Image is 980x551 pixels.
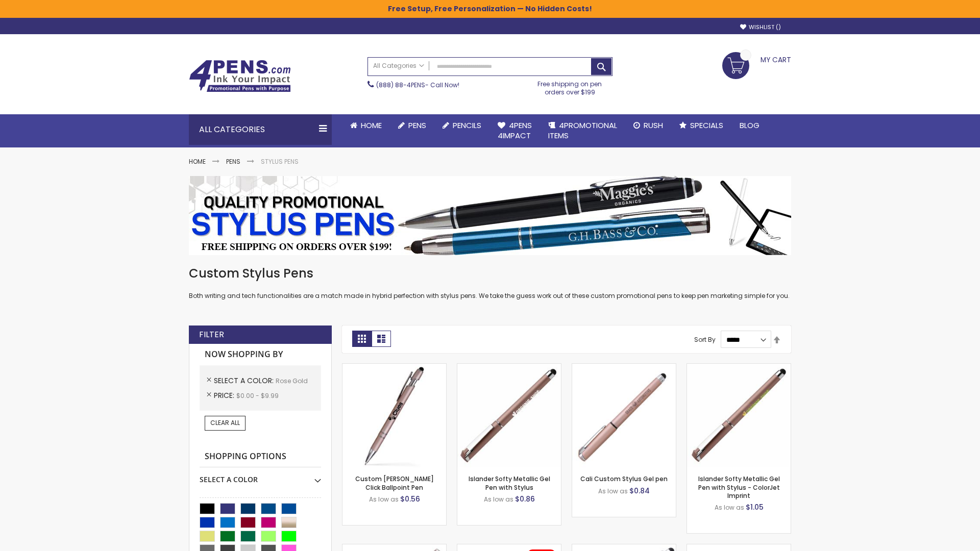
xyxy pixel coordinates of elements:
[276,377,308,385] span: Rose Gold
[580,474,668,483] a: Cali Custom Stylus Gel pen
[498,120,532,141] span: 4Pens 4impact
[740,23,781,31] a: Wishlist
[376,81,425,89] a: (888) 88-4PENS
[540,114,625,147] a: 4PROMOTIONALITEMS
[515,494,535,504] span: $0.86
[740,120,759,131] span: Blog
[687,363,791,372] a: Islander Softy Metallic Gel Pen with Stylus - ColorJet Imprint-Rose Gold
[189,157,206,166] a: Home
[527,76,613,96] div: Free shipping on pen orders over $199
[189,265,791,282] h1: Custom Stylus Pens
[210,418,240,427] span: Clear All
[200,446,321,468] strong: Shopping Options
[548,120,617,141] span: 4PROMOTIONAL ITEMS
[376,81,459,89] span: - Call Now!
[671,114,731,137] a: Specials
[687,364,791,467] img: Islander Softy Metallic Gel Pen with Stylus - ColorJet Imprint-Rose Gold
[373,62,424,70] span: All Categories
[715,503,744,512] span: As low as
[189,114,332,145] div: All Categories
[625,114,671,137] a: Rush
[189,176,791,255] img: Stylus Pens
[489,114,540,147] a: 4Pens4impact
[453,120,481,131] span: Pencils
[572,364,676,467] img: Cali Custom Stylus Gel pen-Rose Gold
[226,157,240,166] a: Pens
[644,120,663,131] span: Rush
[400,494,420,504] span: $0.56
[205,416,246,430] a: Clear All
[369,495,399,504] span: As low as
[189,60,291,92] img: 4Pens Custom Pens and Promotional Products
[457,364,561,467] img: Islander Softy Metallic Gel Pen with Stylus-Rose Gold
[390,114,434,137] a: Pens
[368,58,429,74] a: All Categories
[690,120,723,131] span: Specials
[214,375,276,386] span: Select A Color
[598,487,628,495] span: As low as
[200,467,321,485] div: Select A Color
[352,331,372,347] strong: Grid
[469,474,550,491] a: Islander Softy Metallic Gel Pen with Stylus
[200,344,321,365] strong: Now Shopping by
[746,502,764,512] span: $1.05
[361,120,382,131] span: Home
[342,114,390,137] a: Home
[355,474,434,491] a: Custom [PERSON_NAME] Click Ballpoint Pen
[694,335,716,344] label: Sort By
[342,363,446,372] a: Custom Alex II Click Ballpoint Pen-Rose Gold
[457,363,561,372] a: Islander Softy Metallic Gel Pen with Stylus-Rose Gold
[408,120,426,131] span: Pens
[572,363,676,372] a: Cali Custom Stylus Gel pen-Rose Gold
[199,329,224,340] strong: Filter
[236,391,279,400] span: $0.00 - $9.99
[629,486,650,496] span: $0.84
[484,495,513,504] span: As low as
[342,364,446,467] img: Custom Alex II Click Ballpoint Pen-Rose Gold
[434,114,489,137] a: Pencils
[261,157,299,166] strong: Stylus Pens
[189,265,791,300] div: Both writing and tech functionalities are a match made in hybrid perfection with stylus pens. We ...
[731,114,768,137] a: Blog
[214,390,236,400] span: Price
[698,474,780,499] a: Islander Softy Metallic Gel Pen with Stylus - ColorJet Imprint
